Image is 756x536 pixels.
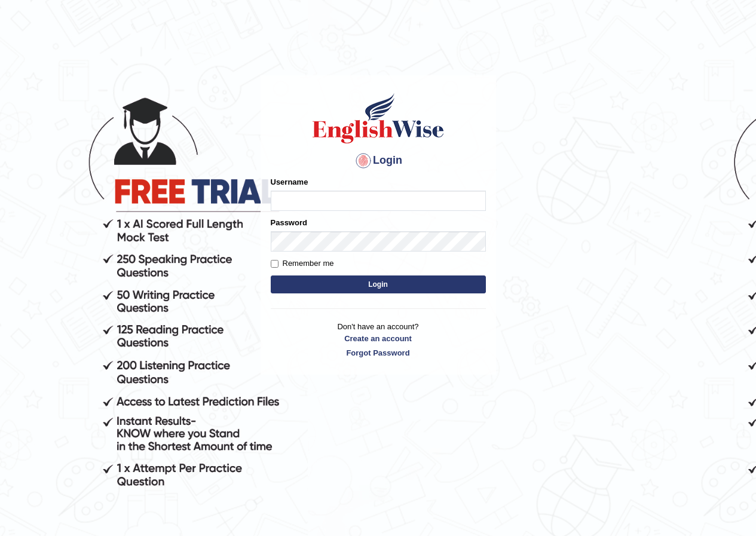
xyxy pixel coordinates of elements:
[271,176,308,188] label: Username
[271,217,307,228] label: Password
[271,260,278,268] input: Remember me
[271,321,486,358] p: Don't have an account?
[271,347,486,359] a: Forgot Password
[271,151,486,170] h4: Login
[271,258,334,269] label: Remember me
[271,275,486,293] button: Login
[310,91,446,145] img: Logo of English Wise sign in for intelligent practice with AI
[271,333,486,344] a: Create an account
